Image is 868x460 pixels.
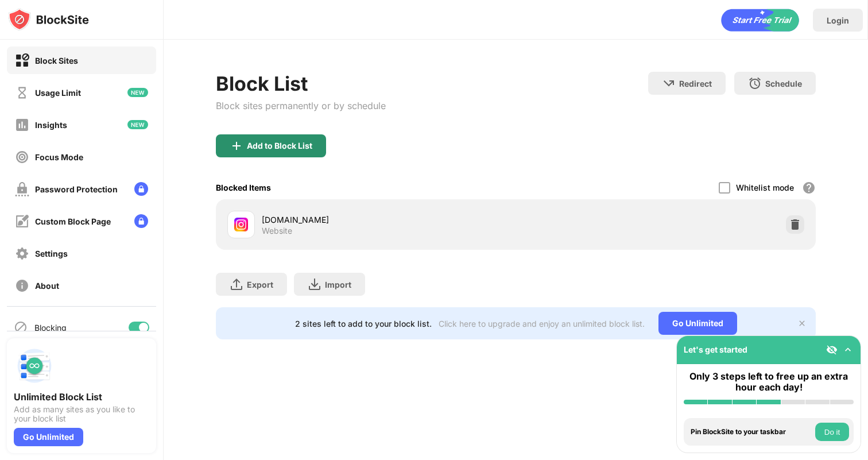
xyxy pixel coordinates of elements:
img: insights-off.svg [15,118,29,132]
div: Login [827,16,849,25]
div: [DOMAIN_NAME] [262,214,516,226]
div: Insights [35,120,67,130]
img: eye-not-visible.svg [826,344,838,355]
img: new-icon.svg [127,120,148,129]
img: focus-off.svg [15,150,29,164]
div: Block List [216,72,386,95]
img: block-on.svg [15,53,29,68]
div: Block Sites [35,56,78,65]
img: time-usage-off.svg [15,86,29,100]
img: lock-menu.svg [134,182,148,196]
div: Focus Mode [35,152,83,162]
div: animation [721,9,799,32]
div: Password Protection [35,184,118,194]
div: Add as many sites as you like to your block list [14,405,149,423]
div: Let's get started [684,345,747,354]
img: push-block-list.svg [14,345,55,386]
div: Usage Limit [35,88,81,98]
div: Settings [35,249,68,258]
div: Unlimited Block List [14,391,149,403]
div: Add to Block List [247,141,312,150]
div: Website [262,226,292,236]
div: Whitelist mode [736,183,794,192]
div: Blocking [34,323,67,333]
div: About [35,281,59,291]
div: Click here to upgrade and enjoy an unlimited block list. [439,319,645,328]
div: Blocked Items [216,183,271,192]
div: Go Unlimited [14,428,83,446]
div: 2 sites left to add to your block list. [295,319,432,328]
button: Do it [815,423,849,441]
img: x-button.svg [797,319,807,328]
div: Schedule [765,79,802,88]
img: favicons [234,218,248,231]
div: Import [325,280,351,289]
div: Block sites permanently or by schedule [216,100,386,111]
div: Only 3 steps left to free up an extra hour each day! [684,371,854,393]
div: Export [247,280,273,289]
div: Redirect [679,79,712,88]
img: omni-setup-toggle.svg [842,344,854,355]
img: settings-off.svg [15,246,29,261]
img: blocking-icon.svg [14,320,28,334]
img: lock-menu.svg [134,214,148,228]
div: Pin BlockSite to your taskbar [691,428,812,436]
img: about-off.svg [15,279,29,293]
div: Custom Block Page [35,217,111,226]
img: customize-block-page-off.svg [15,214,29,229]
img: new-icon.svg [127,88,148,97]
img: password-protection-off.svg [15,182,29,196]
img: logo-blocksite.svg [8,8,89,31]
div: Go Unlimited [658,312,737,335]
